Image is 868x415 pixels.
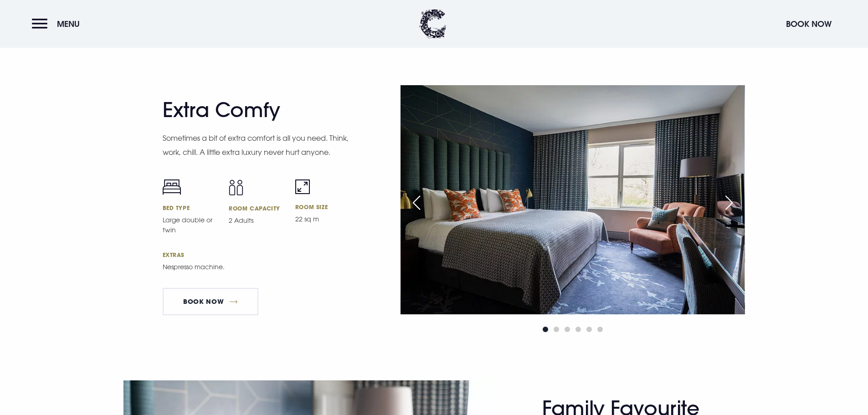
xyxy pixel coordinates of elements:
h2: Extra Comfy [163,98,340,122]
img: Clandeboye Lodge [419,9,447,39]
span: Go to slide 3 [565,327,570,332]
img: Hotel in Bangor Northern Ireland [401,85,745,314]
span: Go to slide 5 [586,327,592,332]
span: Go to slide 1 [543,327,548,332]
h6: Room Capacity [229,205,284,212]
a: Book Now [163,288,258,315]
img: Room size icon [295,179,310,194]
span: Go to slide 2 [554,327,559,332]
p: Nespresso machine. [163,262,349,272]
div: Previous slide [405,193,428,213]
button: Book Now [781,14,836,34]
img: Capacity icon [229,179,243,195]
span: Menu [57,19,80,29]
h6: Room size [295,203,351,210]
img: Bed icon [163,179,181,195]
button: Menu [32,14,84,34]
h6: Bed Type [163,204,218,211]
h6: Extras [163,251,351,258]
p: 22 sq m [295,214,351,224]
p: Large double or twin [163,215,218,235]
span: Go to slide 6 [597,327,603,332]
p: Sometimes a bit of extra comfort is all you need. Think, work, chill. A little extra luxury never... [163,131,349,159]
p: 2 Adults [229,215,284,225]
div: Next slide [718,193,740,213]
span: Go to slide 4 [575,327,581,332]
